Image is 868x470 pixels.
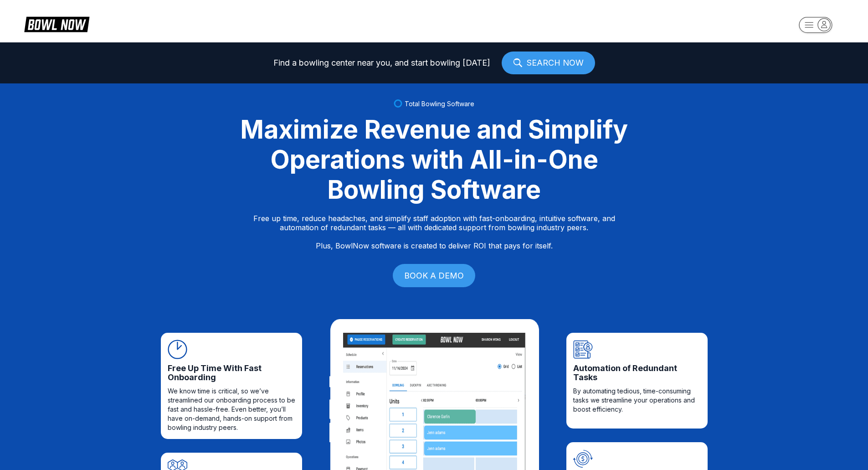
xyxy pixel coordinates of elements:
[393,264,475,287] a: BOOK A DEMO
[573,387,701,414] span: By automating tedious, time-consuming tasks we streamline your operations and boost efficiency.
[502,52,595,74] a: SEARCH NOW
[273,58,490,67] span: Find a bowling center near you, and start bowling [DATE]
[573,364,701,382] span: Automation of Redundant Tasks
[229,114,639,205] div: Maximize Revenue and Simplify Operations with All-in-One Bowling Software
[253,214,615,250] p: Free up time, reduce headaches, and simplify staff adoption with fast-onboarding, intuitive softw...
[168,364,295,382] span: Free Up Time With Fast Onboarding
[405,100,474,108] span: Total Bowling Software
[168,387,295,432] span: We know time is critical, so we’ve streamlined our onboarding process to be fast and hassle-free....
